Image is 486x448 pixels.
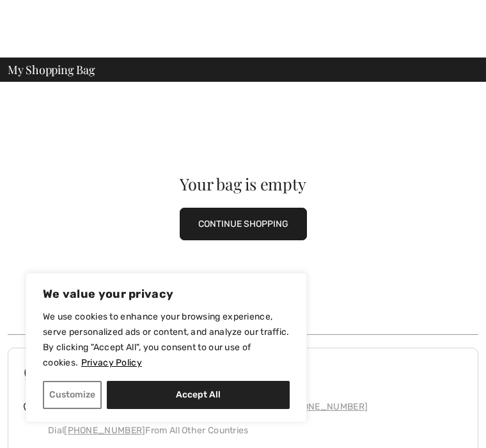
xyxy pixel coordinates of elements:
a: Privacy Policy [81,357,143,369]
button: CONTINUE SHOPPING [180,208,307,240]
button: Accept All [107,381,290,409]
a: [PHONE_NUMBER] [64,425,145,436]
p: Dial From All Other Countries [48,424,368,437]
span: My Shopping Bag [8,64,95,75]
h3: Questions or Comments? [24,364,462,380]
div: Your bag is empty [31,176,455,192]
p: We value your privacy [43,286,290,302]
button: Customize [43,381,102,409]
p: We use cookies to enhance your browsing experience, serve personalized ads or content, and analyz... [43,309,290,371]
img: call [24,403,38,417]
div: We value your privacy [26,273,307,422]
a: [PHONE_NUMBER] [286,401,368,412]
